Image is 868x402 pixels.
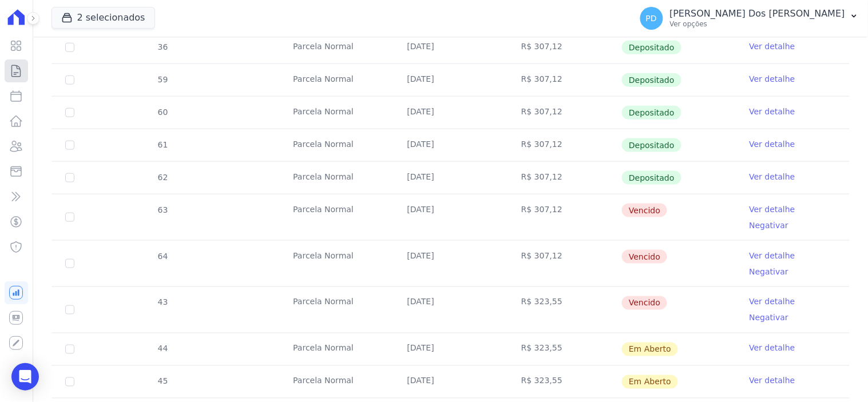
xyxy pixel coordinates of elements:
[646,14,657,22] span: PD
[157,205,168,214] span: 63
[394,366,508,398] td: [DATE]
[394,241,508,286] td: [DATE]
[622,204,667,217] span: Vencido
[65,305,74,315] input: default
[622,171,681,185] span: Depositado
[65,108,74,117] input: Só é possível selecionar pagamentos em aberto
[11,363,39,391] div: Open Intercom Messenger
[622,375,678,389] span: Em Aberto
[279,241,393,286] td: Parcela Normal
[394,194,508,240] td: [DATE]
[508,241,621,286] td: R$ 307,12
[394,31,508,63] td: [DATE]
[508,194,621,240] td: R$ 307,12
[65,173,74,182] input: Só é possível selecionar pagamentos em aberto
[279,97,393,129] td: Parcela Normal
[750,375,795,387] a: Ver detalhe
[508,31,621,63] td: R$ 307,12
[279,366,393,398] td: Parcela Normal
[750,106,795,117] a: Ver detalhe
[279,287,393,333] td: Parcela Normal
[750,296,795,308] a: Ver detalhe
[508,64,621,96] td: R$ 307,12
[750,221,789,230] a: Negativar
[394,129,508,161] td: [DATE]
[394,64,508,96] td: [DATE]
[394,333,508,365] td: [DATE]
[394,162,508,194] td: [DATE]
[394,97,508,129] td: [DATE]
[279,162,393,194] td: Parcela Normal
[157,42,168,51] span: 36
[279,129,393,161] td: Parcela Normal
[157,344,168,353] span: 44
[750,171,795,182] a: Ver detalhe
[65,141,74,150] input: Só é possível selecionar pagamentos em aberto
[157,377,168,386] span: 45
[750,267,789,276] a: Negativar
[279,333,393,365] td: Parcela Normal
[750,343,795,354] a: Ver detalhe
[157,252,168,261] span: 64
[65,259,74,268] input: default
[622,296,667,310] span: Vencido
[622,138,681,152] span: Depositado
[508,97,621,129] td: R$ 307,12
[157,298,168,307] span: 43
[670,19,845,29] p: Ver opções
[750,41,795,52] a: Ver detalhe
[670,8,845,19] p: [PERSON_NAME] Dos [PERSON_NAME]
[622,250,667,264] span: Vencido
[65,377,74,387] input: default
[508,287,621,333] td: R$ 323,55
[750,313,789,323] a: Negativar
[279,64,393,96] td: Parcela Normal
[157,173,168,182] span: 62
[508,129,621,161] td: R$ 307,12
[394,287,508,333] td: [DATE]
[65,345,74,354] input: default
[279,194,393,240] td: Parcela Normal
[157,108,168,117] span: 60
[65,43,74,52] input: Só é possível selecionar pagamentos em aberto
[279,31,393,63] td: Parcela Normal
[508,162,621,194] td: R$ 307,12
[622,73,681,87] span: Depositado
[631,2,868,34] button: PD [PERSON_NAME] Dos [PERSON_NAME] Ver opções
[65,213,74,222] input: default
[750,250,795,261] a: Ver detalhe
[622,343,678,356] span: Em Aberto
[508,366,621,398] td: R$ 323,55
[750,204,795,215] a: Ver detalhe
[622,106,681,120] span: Depositado
[157,75,168,84] span: 59
[750,138,795,150] a: Ver detalhe
[508,333,621,365] td: R$ 323,55
[157,140,168,149] span: 61
[750,73,795,85] a: Ver detalhe
[51,7,155,29] button: 2 selecionados
[65,75,74,85] input: Só é possível selecionar pagamentos em aberto
[622,41,681,54] span: Depositado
